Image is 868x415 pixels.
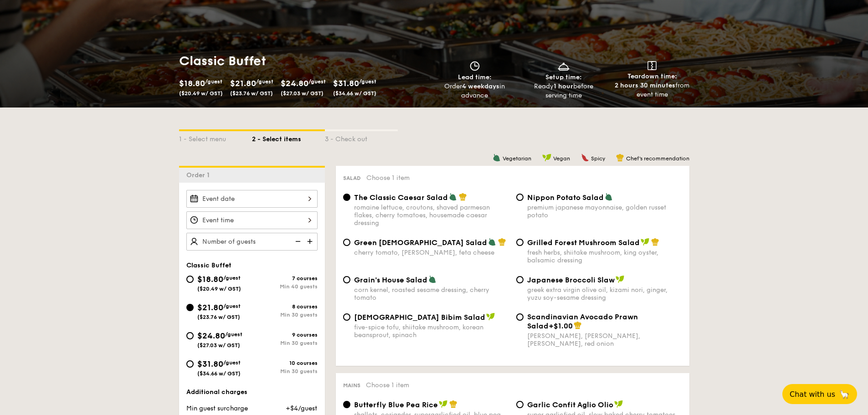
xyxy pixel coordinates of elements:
[197,302,223,313] span: $21.80
[205,78,222,85] span: /guest
[179,131,252,144] div: 1 - Select menu
[354,193,448,202] span: The Classic Caesar Salad
[557,61,570,71] img: icon-dish.430c3a2e.svg
[354,286,509,302] div: corn kernel, roasted sesame dressing, cherry tomato
[527,332,682,348] div: [PERSON_NAME], [PERSON_NAME], [PERSON_NAME], red onion
[527,313,638,330] span: Scandinavian Avocado Prawn Salad
[343,194,350,201] input: The Classic Caesar Saladromaine lettuce, croutons, shaved parmesan flakes, cherry tomatoes, house...
[839,389,850,400] span: 🦙
[553,155,570,162] span: Vegan
[343,382,360,389] span: Mains
[186,261,231,269] span: Classic Buffet
[186,171,213,179] span: Order 1
[615,82,675,89] strong: 2 hours 30 minutes
[197,331,225,341] span: $24.80
[527,400,613,409] span: Garlic Confit Aglio Olio
[651,238,659,246] img: icon-chef-hat.a58ddaea.svg
[434,82,516,100] div: Order in advance
[197,342,240,348] span: ($27.03 w/ GST)
[333,90,376,97] span: ($34.66 w/ GST)
[197,286,241,292] span: ($20.49 w/ GST)
[252,340,318,346] div: Min 30 guests
[354,238,487,247] span: Green [DEMOGRAPHIC_DATA] Salad
[186,388,318,397] div: Additional charges
[516,401,524,408] input: Garlic Confit Aglio Oliosuper garlicfied oil, slow baked cherry tomatoes, garden fresh thyme
[459,193,467,201] img: icon-chef-hat.a58ddaea.svg
[354,313,485,322] span: [DEMOGRAPHIC_DATA] Bibim Salad
[186,332,194,339] input: $24.80/guest($27.03 w/ GST)9 coursesMin 30 guests
[343,239,350,246] input: Green [DEMOGRAPHIC_DATA] Saladcherry tomato, [PERSON_NAME], feta cheese
[503,155,531,162] span: Vegetarian
[498,238,506,246] img: icon-chef-hat.a58ddaea.svg
[252,283,318,290] div: Min 40 guests
[428,275,437,283] img: icon-vegetarian.fe4039eb.svg
[468,61,482,71] img: icon-clock.2db775ea.svg
[225,331,242,338] span: /guest
[179,53,431,69] h1: Classic Buffet
[252,368,318,374] div: Min 30 guests
[493,154,501,162] img: icon-vegetarian.fe4039eb.svg
[281,78,308,88] span: $24.80
[516,276,524,283] input: Japanese Broccoli Slawgreek extra virgin olive oil, kizami nori, ginger, yuzu soy-sesame dressing
[343,276,350,283] input: Grain's House Saladcorn kernel, roasted sesame dressing, cherry tomato
[782,384,857,404] button: Chat with us🦙
[186,190,318,208] input: Event date
[486,313,495,321] img: icon-vegan.f8ff3823.svg
[252,312,318,318] div: Min 30 guests
[616,154,624,162] img: icon-chef-hat.a58ddaea.svg
[439,400,448,408] img: icon-vegan.f8ff3823.svg
[611,81,693,99] div: from event time
[186,304,194,311] input: $21.80/guest($23.76 w/ GST)8 coursesMin 30 guests
[516,194,524,201] input: Nippon Potato Saladpremium japanese mayonnaise, golden russet potato
[223,275,241,281] span: /guest
[527,286,682,302] div: greek extra virgin olive oil, kizami nori, ginger, yuzu soy-sesame dressing
[641,238,650,246] img: icon-vegan.f8ff3823.svg
[354,204,509,227] div: romaine lettuce, croutons, shaved parmesan flakes, cherry tomatoes, housemade caesar dressing
[527,193,604,202] span: Nippon Potato Salad
[581,154,589,162] img: icon-spicy.37a8142b.svg
[790,390,835,399] span: Chat with us
[527,276,615,284] span: Japanese Broccoli Slaw
[527,238,640,247] span: Grilled Forest Mushroom Salad
[186,360,194,368] input: $31.80/guest($34.66 w/ GST)10 coursesMin 30 guests
[488,238,496,246] img: icon-vegetarian.fe4039eb.svg
[527,204,682,219] div: premium japanese mayonnaise, golden russet potato
[256,78,273,85] span: /guest
[304,233,318,250] img: icon-add.58712e84.svg
[186,211,318,229] input: Event time
[549,322,573,330] span: +$1.00
[230,78,256,88] span: $21.80
[252,332,318,338] div: 9 courses
[458,73,492,81] span: Lead time:
[308,78,326,85] span: /guest
[554,82,573,90] strong: 1 hour
[616,275,625,283] img: icon-vegan.f8ff3823.svg
[605,193,613,201] img: icon-vegetarian.fe4039eb.svg
[343,401,350,408] input: Butterfly Blue Pea Riceshallots, coriander, supergarlicfied oil, blue pea flower
[197,314,240,320] span: ($23.76 w/ GST)
[516,239,524,246] input: Grilled Forest Mushroom Saladfresh herbs, shiitake mushroom, king oyster, balsamic dressing
[527,249,682,264] div: fresh herbs, shiitake mushroom, king oyster, balsamic dressing
[591,155,605,162] span: Spicy
[574,321,582,329] img: icon-chef-hat.a58ddaea.svg
[354,249,509,256] div: cherry tomato, [PERSON_NAME], feta cheese
[449,193,457,201] img: icon-vegetarian.fe4039eb.svg
[542,154,551,162] img: icon-vegan.f8ff3823.svg
[223,359,241,366] span: /guest
[462,82,499,90] strong: 4 weekdays
[252,275,318,282] div: 7 courses
[179,90,223,97] span: ($20.49 w/ GST)
[325,131,398,144] div: 3 - Check out
[366,174,410,182] span: Choose 1 item
[343,313,350,321] input: [DEMOGRAPHIC_DATA] Bibim Saladfive-spice tofu, shiitake mushroom, korean beansprout, spinach
[223,303,241,309] span: /guest
[354,323,509,339] div: five-spice tofu, shiitake mushroom, korean beansprout, spinach
[354,276,427,284] span: Grain's House Salad
[186,233,318,251] input: Number of guests
[186,405,248,412] span: Min guest surcharge
[197,359,223,369] span: $31.80
[545,73,582,81] span: Setup time:
[281,90,324,97] span: ($27.03 w/ GST)
[523,82,604,100] div: Ready before serving time
[449,400,457,408] img: icon-chef-hat.a58ddaea.svg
